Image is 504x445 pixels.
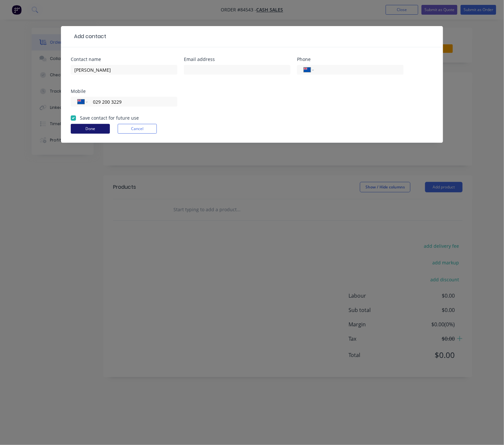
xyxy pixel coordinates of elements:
[71,124,110,134] button: Done
[118,124,157,134] button: Cancel
[80,114,139,121] label: Save contact for future use
[297,57,404,62] div: Phone
[71,57,177,62] div: Contact name
[71,33,106,40] div: Add contact
[184,57,290,62] div: Email address
[71,89,177,94] div: Mobile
